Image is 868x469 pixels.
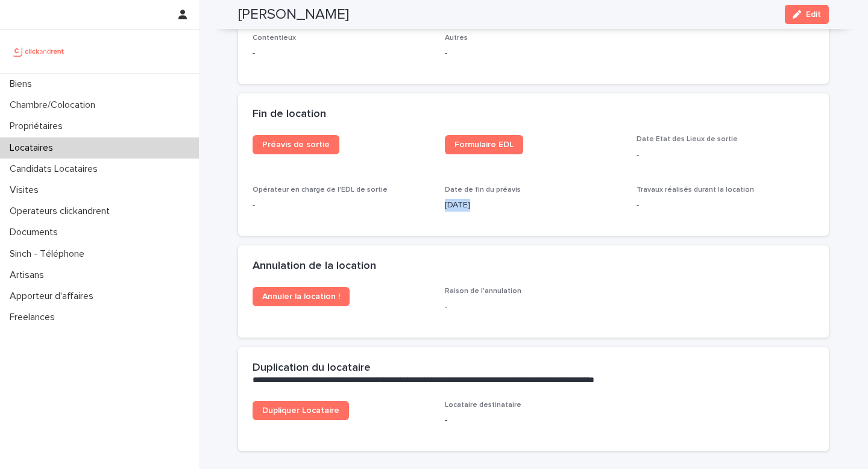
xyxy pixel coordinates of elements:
[445,301,623,313] p: -
[253,34,296,42] span: Contentieux
[5,269,54,281] p: Artisans
[806,10,821,19] span: Edit
[262,140,330,149] span: Préavis de sortie
[5,121,72,132] p: Propriétaires
[253,135,339,154] a: Préavis de sortie
[5,78,42,90] p: Biens
[262,406,339,415] span: Dupliquer Locataire
[10,39,68,63] img: UCB0brd3T0yccxBKYDjQ
[445,414,623,427] p: -
[637,186,754,194] span: Travaux réalisés durant la location
[253,260,376,273] h2: Annulation de la location
[262,292,340,301] span: Annuler la location !
[5,142,63,154] p: Locataires
[5,163,107,175] p: Candidats Locataires
[5,206,119,217] p: Operateurs clickandrent
[445,199,623,212] p: [DATE]
[5,99,105,111] p: Chambre/Colocation
[253,401,349,420] a: Dupliquer Locataire
[454,140,514,149] span: Formulaire EDL
[445,186,521,194] span: Date de fin du préavis
[253,362,371,375] h2: Duplication du locataire
[5,291,103,302] p: Apporteur d'affaires
[445,34,468,42] span: Autres
[238,6,349,24] h2: [PERSON_NAME]
[445,401,521,409] span: Locataire destinataire
[253,47,430,60] p: -
[445,135,523,154] a: Formulaire EDL
[637,199,814,212] p: -
[5,312,64,323] p: Freelances
[445,47,623,60] p: -
[253,287,350,306] a: Annuler la location !
[5,227,68,238] p: Documents
[5,184,48,196] p: Visites
[5,248,94,260] p: Sinch - Téléphone
[445,288,521,295] span: Raison de l'annulation
[253,199,430,212] p: -
[253,186,388,194] span: Opérateur en charge de l'EDL de sortie
[637,149,814,162] p: -
[253,108,326,121] h2: Fin de location
[637,136,738,143] span: Date Etat des Lieux de sortie
[785,5,829,24] button: Edit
